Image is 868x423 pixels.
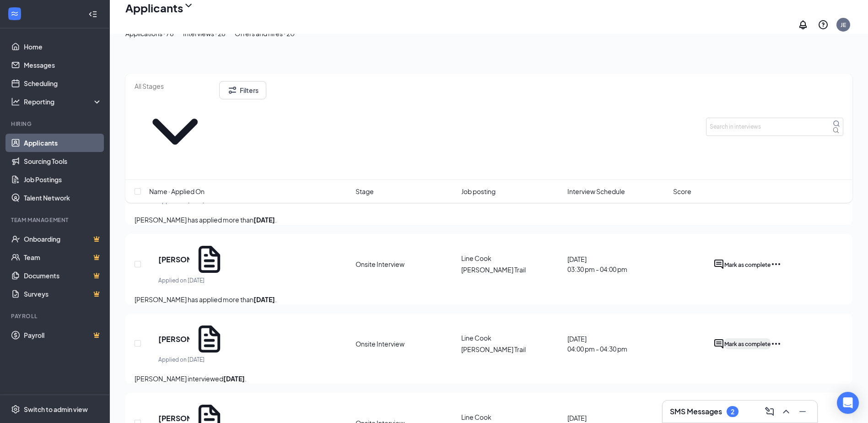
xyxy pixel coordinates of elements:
p: [PERSON_NAME] has applied more than . [135,215,843,225]
span: Mark as complete [724,261,771,268]
div: Applied on [DATE] [158,355,226,364]
p: [PERSON_NAME] Trail [461,344,561,354]
div: 2 [731,408,734,416]
p: [PERSON_NAME] interviewed . [135,374,843,384]
a: Home [24,38,102,56]
svg: Filter [227,85,238,96]
svg: Notifications [798,19,809,30]
div: Team Management [11,216,100,224]
div: JE [841,21,846,29]
div: Onsite Interview [356,339,456,348]
span: Line Cook [461,254,491,262]
a: DocumentsCrown [24,266,102,285]
b: [DATE] [223,374,245,383]
a: Job Postings [24,170,102,189]
svg: Document [193,243,226,276]
span: Interview Schedule [567,186,625,196]
button: ChevronUp [779,404,793,419]
div: [DATE] [567,254,668,274]
span: Stage [356,186,374,196]
div: Switch to admin view [24,405,88,414]
a: SurveysCrown [24,285,102,303]
span: Job posting [461,186,496,196]
svg: ComposeMessage [764,406,775,417]
svg: Settings [11,405,20,414]
div: Applied on [DATE] [158,276,226,285]
button: Mark as complete [724,338,771,349]
div: [DATE] [567,334,668,354]
h3: SMS Messages [670,407,722,417]
span: Mark as complete [724,341,771,347]
span: 03:30 pm - 04:00 pm [567,264,668,274]
svg: WorkstreamLogo [10,9,19,18]
div: Open Intercom Messenger [837,392,859,414]
a: OnboardingCrown [24,230,102,248]
svg: Document [193,323,226,355]
button: Filter Filters [219,81,266,99]
span: Line Cook [461,334,491,342]
button: Mark as complete [724,259,771,270]
h5: [PERSON_NAME] [158,255,189,265]
button: Minimize [795,404,810,419]
svg: ActiveChat [713,259,724,270]
a: PayrollCrown [24,326,102,344]
svg: Ellipses [771,259,782,270]
b: [DATE] [253,216,275,224]
input: All Stages [135,81,216,91]
input: Search in interviews [706,118,843,136]
h5: [PERSON_NAME] [158,334,189,344]
svg: ChevronDown [135,91,216,172]
div: Hiring [11,120,100,128]
span: Name · Applied On [149,186,205,196]
b: [DATE] [253,295,275,304]
svg: Minimize [797,406,808,417]
div: Onsite Interview [356,260,456,269]
svg: Collapse [88,10,97,19]
svg: MagnifyingGlass [833,120,840,127]
svg: ActiveChat [713,338,724,349]
div: Reporting [24,97,102,106]
span: Line Cook [461,413,491,421]
svg: ChevronUp [781,406,792,417]
a: TeamCrown [24,248,102,266]
a: Applicants [24,134,102,152]
div: Payroll [11,312,100,320]
p: [PERSON_NAME] has applied more than . [135,294,843,304]
a: Sourcing Tools [24,152,102,170]
button: ComposeMessage [762,404,777,419]
p: [PERSON_NAME] Trail [461,265,561,275]
svg: Analysis [11,97,20,106]
span: 04:00 pm - 04:30 pm [567,344,668,354]
a: Talent Network [24,189,102,207]
svg: Ellipses [771,338,782,349]
span: Score [673,186,691,196]
a: Messages [24,56,102,74]
a: Scheduling [24,74,102,92]
svg: QuestionInfo [818,19,829,30]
